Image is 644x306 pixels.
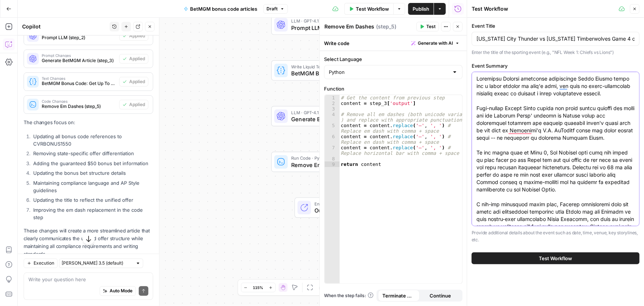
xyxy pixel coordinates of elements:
span: Output [314,206,372,215]
span: BetMGM Bonus Code: Get Up To $1500 Bonus Bets Back for {{ event_title }} [291,69,379,78]
span: BetMGM Bonus Code: Get Up To $1500 Bonus Bets Back for {{ event_title }} (step_4) [42,80,116,87]
label: Event Summary [472,62,640,69]
div: EndOutput [271,197,402,218]
button: Test [416,22,439,31]
span: Prompt LLM [291,23,379,32]
div: LLM · GPT-4.1Prompt LLMStep 2 [271,14,402,35]
div: 3 [324,106,340,112]
span: Generate with AI [418,40,453,47]
li: Updating the title to reflect the unified offer [31,196,153,204]
button: Applied [119,77,148,86]
button: BetMGM bonus code articles [179,3,262,15]
span: Write Liquid Text [291,63,379,70]
textarea: Remove Em Dashes [324,23,374,30]
span: Generate BetMGM Article (step_3) [42,57,116,64]
div: 8 [324,156,340,161]
input: Python [329,68,449,76]
div: Copilot [22,23,107,30]
span: Applied [129,33,145,39]
li: Updating all bonus code references to CVRBONUS1550 [31,133,153,147]
div: Write code [320,35,467,51]
span: 115% [253,285,264,290]
button: Generate with AI [408,38,462,48]
span: Generate BetMGM Article [291,115,379,123]
span: Applied [129,101,145,108]
button: Applied [119,31,148,41]
p: These changes will create a more streamlined article that clearly communicates the unified offer ... [24,227,153,258]
span: End [314,200,372,207]
li: Maintaining compliance language and AP Style guidelines [31,179,153,194]
span: Test Workflow [539,255,572,262]
div: 1 [324,95,340,101]
li: Adding the guaranteed $50 bonus bet information [31,160,153,167]
span: Applied [129,78,145,85]
span: Code Changes [42,99,116,103]
input: Enter the event title [476,35,635,42]
label: Function [324,85,462,92]
p: The changes focus on: [24,119,153,126]
span: ( step_5 ) [376,23,396,30]
span: Publish [413,5,429,13]
span: Auto Mode [110,288,132,295]
span: BetMGM bonus code articles [190,5,258,13]
p: Enter the title of the sporting event (e.g., "NFL Week 1: Chiefs vs Lions") [472,49,640,56]
div: 5 [324,123,340,134]
label: Select Language [324,55,462,63]
span: Prompt LLM (step_2) [42,34,116,41]
li: Updating the bonus bet structure details [31,169,153,177]
span: Test Workflow [356,5,389,13]
span: Applied [129,55,145,62]
div: 7 [324,145,340,156]
span: Draft [267,6,278,12]
button: Publish [408,3,434,15]
button: Draft [264,4,288,14]
span: Remove Em Dashes [291,161,379,169]
button: Execution [24,259,58,268]
div: 9 [324,161,340,167]
p: Provide additional details about the event such as date, time, venue, key storylines, etc. [472,229,640,244]
button: Auto Mode [100,286,136,296]
label: Event Title [472,22,640,30]
div: 2 [324,101,340,106]
span: Execution [34,260,54,267]
span: Text Changes [42,76,116,80]
span: Test [426,23,435,30]
button: Applied [119,54,148,64]
span: Remove Em Dashes (step_5) [42,103,116,110]
div: Write Liquid TextBetMGM Bonus Code: Get Up To $1500 Bonus Bets Back for {{ event_title }}Step 4 [271,60,402,81]
li: Removing state-specific offer differentiation [31,150,153,157]
span: LLM · GPT-4.1 [291,109,379,116]
div: 6 [324,134,340,145]
span: Prompt Changes [42,54,116,57]
input: Claude Sonnet 3.5 (default) [62,260,132,267]
span: Run Code · Python [291,155,379,161]
button: Test Workflow [472,252,640,264]
div: Run Code · PythonRemove Em DashesStep 5 [271,152,402,172]
span: Continue [430,292,451,299]
div: 4 [324,112,340,123]
div: LLM · GPT-4.1Generate BetMGM ArticleStep 3 [271,106,402,126]
span: LLM · GPT-4.1 [291,17,379,24]
button: Continue [420,290,461,302]
a: When the step fails: [324,292,373,299]
span: Terminate Workflow [382,292,415,299]
button: Test Workflow [344,3,393,15]
li: Improving the em dash replacement in the code step [31,206,153,221]
button: Applied [119,100,148,109]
